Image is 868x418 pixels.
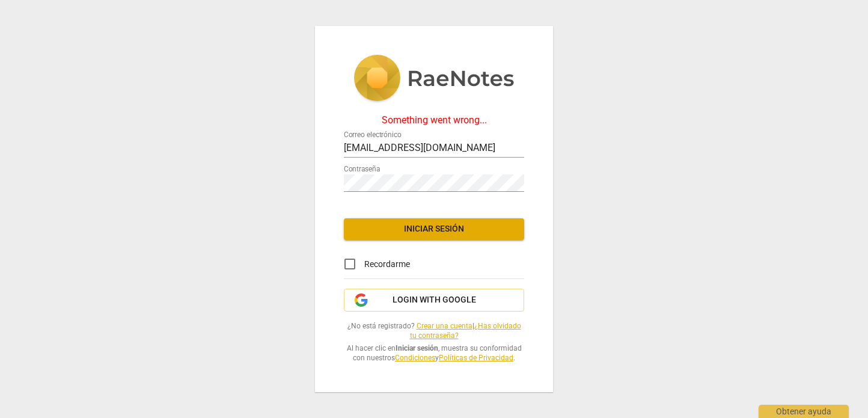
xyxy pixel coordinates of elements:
[344,321,524,341] span: ¿No está registrado? |
[759,405,849,418] div: Obtener ayuda
[439,354,513,362] a: Políticas de Privacidad
[344,289,524,312] button: Login with Google
[396,344,438,352] b: Iniciar sesión
[417,322,472,330] a: Crear una cuenta
[353,55,515,104] img: 5ac2273c67554f335776073100b6d88f.svg
[395,354,435,362] a: Condiciones
[393,294,476,306] span: Login with Google
[344,343,524,363] span: Al hacer clic en , muestra su conformidad con nuestros y .
[344,218,524,240] button: Iniciar sesión
[353,223,515,235] span: Iniciar sesión
[344,115,524,126] div: Something went wrong...
[364,258,410,271] span: Recordarme
[344,166,381,173] label: Contraseña
[344,132,401,139] label: Correo electrónico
